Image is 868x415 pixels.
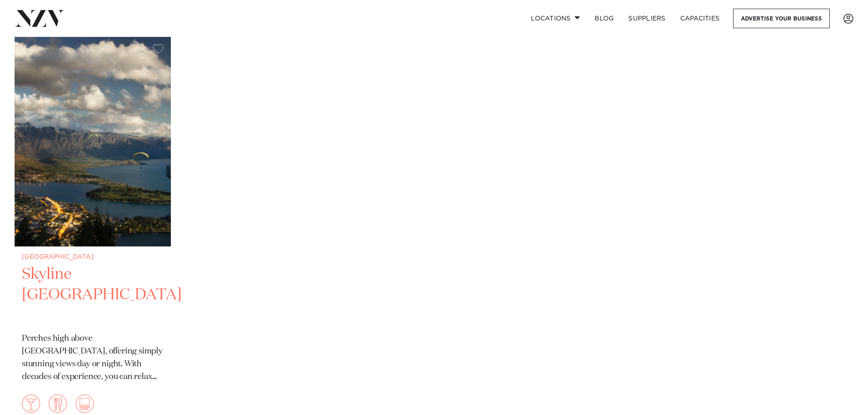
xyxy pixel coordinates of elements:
small: [GEOGRAPHIC_DATA] [22,254,164,261]
h2: Skyline [GEOGRAPHIC_DATA] [22,264,164,326]
img: theatre.png [76,395,94,413]
a: Capacities [673,9,727,28]
p: Perches high above [GEOGRAPHIC_DATA], offering simply stunning views day or night. With decades o... [22,333,164,384]
a: SUPPLIERS [621,9,673,28]
a: Locations [524,9,587,28]
img: dining.png [49,395,67,413]
a: BLOG [587,9,621,28]
a: Advertise your business [733,9,830,28]
img: nzv-logo.png [15,10,64,26]
img: cocktail.png [22,395,40,413]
